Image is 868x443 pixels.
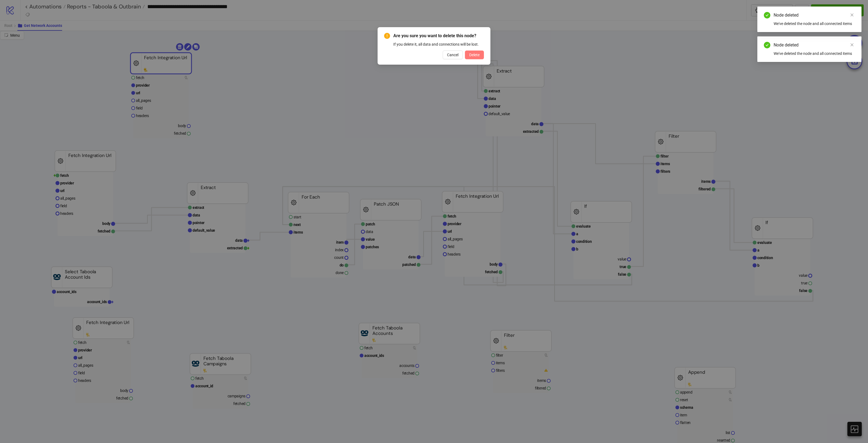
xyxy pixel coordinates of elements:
a: Close [849,12,855,18]
span: close [850,43,854,47]
div: Node deleted [774,42,855,48]
div: If you delete it, all data and connections will be lost. [393,41,484,47]
div: Node deleted [774,12,855,18]
div: We've deleted the node and all connected items [774,21,855,27]
a: Close [849,42,855,48]
div: We've deleted the node and all connected items [774,51,855,56]
span: check-circle [764,42,770,48]
span: check-circle [764,12,770,18]
span: Delete [469,53,480,57]
button: Cancel [443,51,463,59]
span: exclamation-circle [384,33,390,39]
button: Delete [465,51,484,59]
span: Cancel [447,53,458,57]
span: close [850,13,854,17]
span: Are you sure you want to delete this node? [393,33,484,39]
